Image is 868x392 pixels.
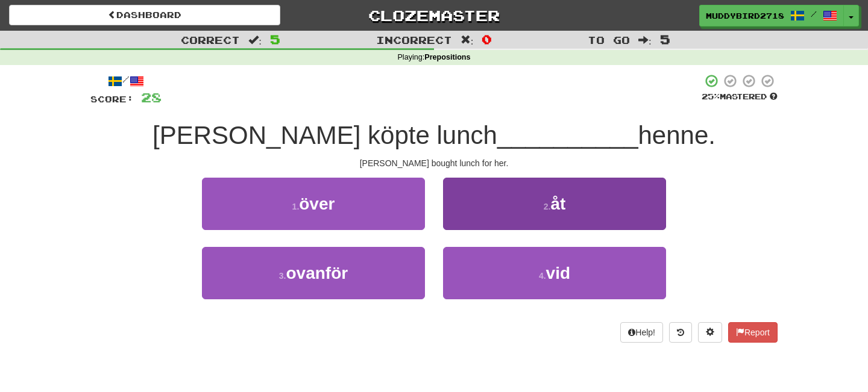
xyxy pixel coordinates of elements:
button: 4.vid [443,247,666,299]
button: 3.ovanför [202,247,425,299]
button: Report [728,322,778,343]
span: : [248,35,262,45]
a: MuddyBird2718 / [699,5,844,26]
span: [PERSON_NAME] köpte lunch [153,121,497,149]
span: Score: [90,94,134,104]
span: 28 [141,90,162,105]
a: Clozemaster [298,5,570,26]
button: 1.över [202,178,425,230]
div: [PERSON_NAME] bought lunch for her. [90,157,778,169]
span: / [811,10,817,18]
span: 5 [660,32,670,46]
small: 3 . [279,271,286,281]
button: 2.åt [443,178,666,230]
small: 4 . [539,271,546,281]
span: 5 [270,32,280,46]
span: henne. [638,121,715,149]
span: 25 % [702,92,720,101]
small: 2 . [544,202,551,211]
span: åt [550,194,565,213]
span: : [461,35,474,45]
strong: Prepositions [424,53,470,61]
a: Dashboard [9,5,280,25]
span: To go [588,34,630,46]
span: vid [546,264,570,282]
span: MuddyBird2718 [706,10,784,21]
span: ovanför [286,264,348,282]
span: : [638,35,652,45]
span: __________ [497,121,638,149]
span: 0 [482,32,492,46]
button: Help! [620,322,663,343]
span: Incorrect [376,34,452,46]
div: Mastered [702,92,778,102]
span: över [299,194,335,213]
span: Correct [181,34,240,46]
small: 1 . [292,202,300,211]
div: / [90,73,162,89]
button: Round history (alt+y) [669,322,692,343]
